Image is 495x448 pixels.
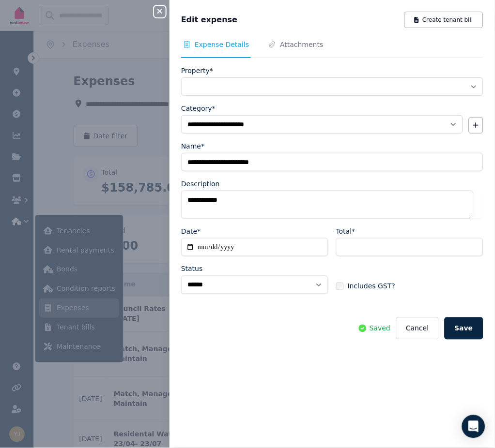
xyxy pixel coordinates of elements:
[462,415,485,438] div: Open Intercom Messenger
[280,40,323,49] span: Attachments
[370,324,390,333] span: Saved
[348,282,395,291] span: Includes GST?
[181,14,237,26] span: Edit expense
[396,317,438,340] button: Cancel
[181,104,216,113] label: Category*
[195,40,249,49] span: Expense Details
[336,283,344,290] input: Includes GST?
[181,66,213,75] label: Property*
[181,264,203,274] label: Status
[181,179,220,189] label: Description
[445,317,483,340] button: Save
[336,226,356,236] label: Total*
[181,226,201,236] label: Date*
[181,40,483,58] nav: Tabs
[181,141,204,151] label: Name*
[404,12,483,28] button: Create tenant bill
